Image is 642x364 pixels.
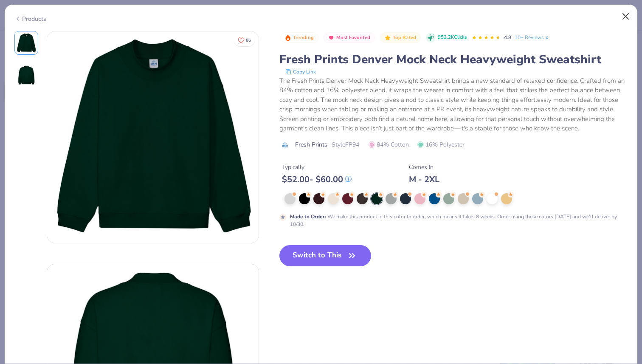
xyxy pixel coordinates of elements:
[279,141,291,148] img: brand logo
[283,68,318,76] button: copy to clipboard
[384,34,391,41] img: Top Rated sort
[282,174,352,185] div: $ 52.00 - $ 60.00
[409,163,439,172] div: Comes In
[369,140,409,149] span: 84% Cotton
[234,34,255,46] button: Like
[336,35,370,40] span: Most Favorited
[417,140,465,149] span: 16% Polyester
[279,51,628,68] div: Fresh Prints Denver Mock Neck Heavyweight Sweatshirt
[279,76,628,133] div: The Fresh Prints Denver Mock Neck Heavyweight Sweatshirt brings a new standard of relaxed confide...
[324,32,375,43] button: Badge Button
[290,213,619,228] div: We make this product in this color to order, which means it takes 8 weeks. Order using these colo...
[47,31,259,243] img: Front
[282,163,352,172] div: Typically
[472,31,501,45] div: 4.8 Stars
[332,140,359,149] span: Style FP94
[380,32,421,43] button: Badge Button
[246,38,251,42] span: 86
[409,174,439,185] div: M - 2XL
[16,33,37,53] img: Front
[295,140,327,149] span: Fresh Prints
[279,245,372,266] button: Switch to This
[14,14,46,23] div: Products
[515,34,550,41] a: 10+ Reviews
[328,34,335,41] img: Most Favorited sort
[618,8,634,25] button: Close
[16,65,37,85] img: Back
[393,35,417,40] span: Top Rated
[504,34,511,41] span: 4.8
[293,35,314,40] span: Trending
[284,34,291,41] img: Trending sort
[280,32,318,43] button: Badge Button
[290,213,326,220] strong: Made to Order :
[438,34,467,41] span: 952.2K Clicks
